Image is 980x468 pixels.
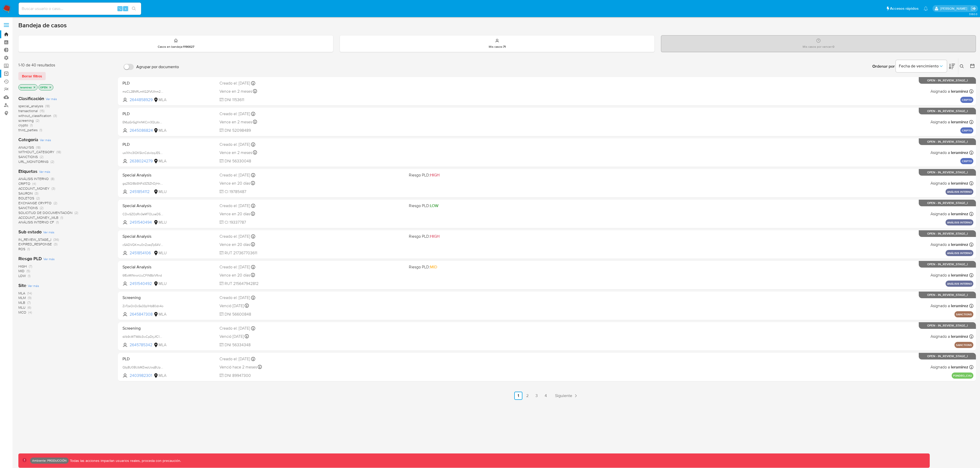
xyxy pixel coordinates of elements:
[32,460,67,462] p: Ambiente: PRODUCCIÓN
[890,6,918,11] span: Accesos rápidos
[924,6,928,11] a: Notificaciones
[129,5,139,12] button: search-icon
[971,6,976,11] a: Salir
[125,6,126,11] span: s
[118,6,122,11] span: ⌥
[940,6,969,11] p: leandrojossue.ramirez@mercadolibre.com.co
[19,5,141,12] input: Buscar usuario o caso...
[69,458,181,463] p: Todas las acciones impactan usuarios reales, proceda con precaución.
